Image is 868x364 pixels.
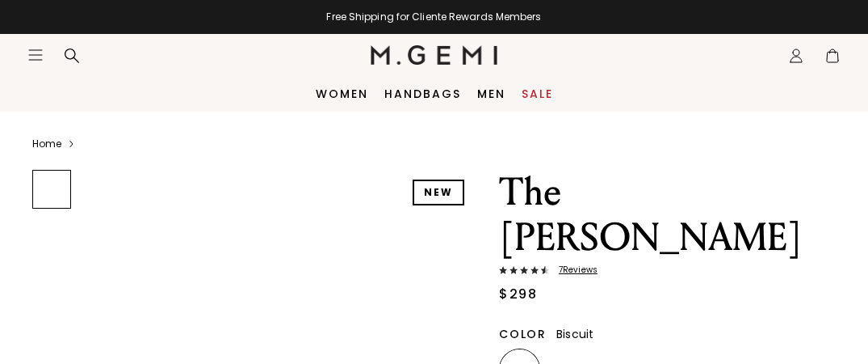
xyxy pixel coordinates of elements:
[499,265,836,278] a: 7Reviews
[477,87,505,100] a: Men
[371,45,497,65] img: M.Gemi
[549,265,598,275] span: 7 Review s
[499,328,547,341] h2: Color
[32,138,61,150] a: Home
[413,180,464,205] div: NEW
[27,47,44,63] button: Open site menu
[499,285,537,304] div: $298
[384,87,461,100] a: Handbags
[33,261,70,298] img: The Brenda
[316,87,368,100] a: Women
[556,326,594,342] span: Biscuit
[33,307,70,344] img: The Brenda
[522,87,553,100] a: Sale
[33,216,70,253] img: The Brenda
[499,170,836,260] h1: The [PERSON_NAME]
